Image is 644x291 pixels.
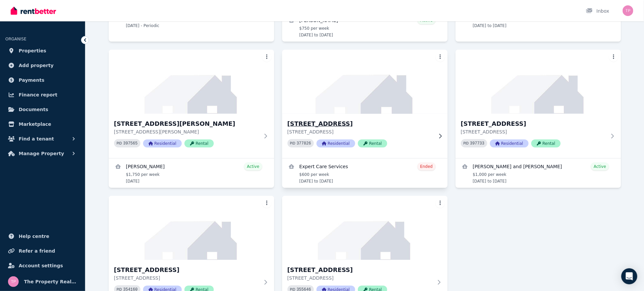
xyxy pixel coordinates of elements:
[5,44,80,57] a: Properties
[114,265,259,275] h3: [STREET_ADDRESS]
[456,159,621,188] a: View details for Danielle Lousie Riley and Andrew Richard Lewer
[19,247,55,255] span: Refer a friend
[19,47,46,55] span: Properties
[296,141,311,146] code: 377826
[11,6,56,16] img: RentBetter
[19,91,57,99] span: Finance report
[436,199,445,208] button: More options
[5,103,80,116] a: Documents
[436,52,445,62] button: More options
[282,12,448,42] a: View details for Dildar Farooq
[621,268,637,284] div: Open Intercom Messenger
[531,139,561,148] span: Rental
[19,76,44,84] span: Payments
[623,5,633,16] img: The Property Realtors
[282,159,448,188] a: View details for Expert Care Services
[19,232,49,240] span: Help centre
[143,139,182,148] span: Residential
[8,276,19,287] img: The Property Realtors
[316,139,355,148] span: Residential
[290,141,295,145] small: PID
[464,141,469,145] small: PID
[287,128,433,135] p: [STREET_ADDRESS]
[19,120,51,128] span: Marketplace
[287,265,433,275] h3: [STREET_ADDRESS]
[262,52,271,62] button: More options
[5,147,80,160] button: Manage Property
[282,196,448,260] img: 208/159 Queen St, St Marys
[109,50,274,114] img: 71 Sunflower Dr, Claremont Meadows
[5,59,80,72] a: Add property
[287,119,433,128] h3: [STREET_ADDRESS]
[19,135,54,143] span: Find a tenant
[109,50,274,158] a: 71 Sunflower Dr, Claremont Meadows[STREET_ADDRESS][PERSON_NAME][STREET_ADDRESS][PERSON_NAME]PID 3...
[109,196,274,260] img: 103 Durham St, Mount Druitt
[19,61,54,69] span: Add property
[461,119,606,128] h3: [STREET_ADDRESS]
[5,88,80,101] a: Finance report
[5,244,80,258] a: Refer a friend
[470,141,484,146] code: 397733
[24,278,77,286] span: The Property Realtors
[114,275,259,281] p: [STREET_ADDRESS]
[358,139,387,148] span: Rental
[456,50,621,114] img: 97 Peartree Cct, Werrington
[461,128,606,135] p: [STREET_ADDRESS]
[278,48,452,115] img: 71A Doonside Cres, Blacktown
[609,52,618,62] button: More options
[19,262,63,270] span: Account settings
[5,132,80,145] button: Find a tenant
[109,159,274,188] a: View details for Rachel Carey
[117,141,122,145] small: PID
[114,128,259,135] p: [STREET_ADDRESS][PERSON_NAME]
[5,37,26,41] span: ORGANISE
[5,259,80,272] a: Account settings
[19,105,48,113] span: Documents
[586,8,609,14] div: Inbox
[282,50,448,158] a: 71A Doonside Cres, Blacktown[STREET_ADDRESS][STREET_ADDRESS]PID 377826ResidentialRental
[5,230,80,243] a: Help centre
[114,119,259,128] h3: [STREET_ADDRESS][PERSON_NAME]
[456,50,621,158] a: 97 Peartree Cct, Werrington[STREET_ADDRESS][STREET_ADDRESS]PID 397733ResidentialRental
[123,141,137,146] code: 397565
[5,117,80,131] a: Marketplace
[262,199,271,208] button: More options
[184,139,214,148] span: Rental
[287,275,433,281] p: [STREET_ADDRESS]
[5,73,80,87] a: Payments
[490,139,529,148] span: Residential
[19,150,64,158] span: Manage Property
